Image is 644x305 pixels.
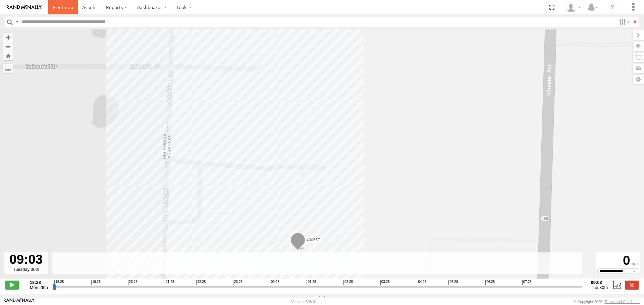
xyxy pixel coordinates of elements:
span: 23:28 [233,280,243,285]
span: 05:28 [448,280,458,285]
label: Close [625,281,639,289]
button: Zoom out [3,42,13,51]
i: ? [607,2,618,13]
label: Search Filter Options [616,17,631,27]
label: Play/Stop [5,281,19,289]
span: 04:28 [417,280,426,285]
span: 03:28 [380,280,390,285]
span: 20:28 [128,280,138,285]
span: 21:28 [165,280,174,285]
img: rand-logo.svg [7,5,42,10]
span: 19:28 [91,280,101,285]
span: 01:28 [307,280,316,285]
label: Search Query [14,17,19,27]
span: 02:28 [343,280,353,285]
span: 06:28 [485,280,495,285]
label: Map Settings [633,75,644,84]
span: Mon 29th Sep 2025 [30,285,48,290]
span: 00:28 [270,280,279,285]
span: 07:28 [522,280,532,285]
span: 40065T [307,238,320,242]
div: © Copyright 2025 - [574,300,640,304]
button: Zoom in [3,33,13,42]
div: Version: 308.01 [291,300,317,304]
button: Zoom Home [3,51,13,60]
div: Dwight Wallace [563,2,583,12]
span: 18:28 [54,280,64,285]
div: 0 [597,253,639,268]
label: Measure [3,64,13,73]
strong: 09:03 [591,280,608,285]
span: 22:28 [196,280,206,285]
a: Visit our Website [4,298,35,305]
strong: 18:28 [30,280,48,285]
span: Tue 30th Sep 2025 [591,285,608,290]
a: Terms and Conditions [605,300,640,304]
